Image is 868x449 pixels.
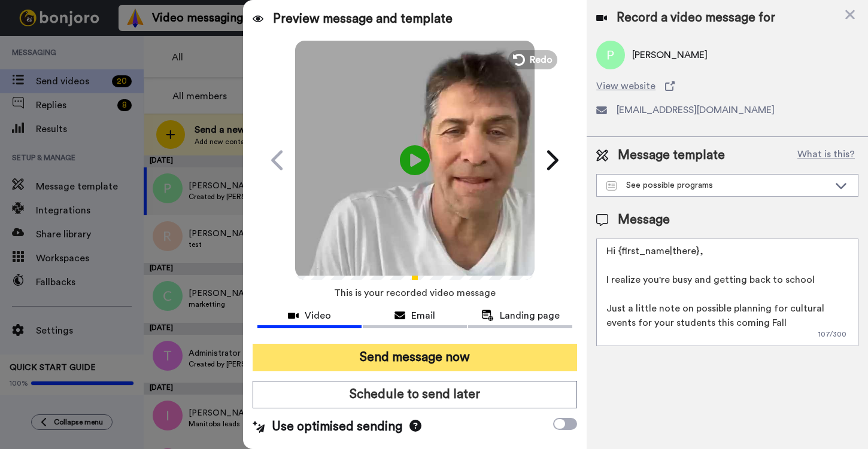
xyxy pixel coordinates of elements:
[606,179,829,191] div: See possible programs
[618,211,670,229] span: Message
[606,181,617,191] img: Message-temps.svg
[596,79,858,93] a: View website
[305,309,331,323] span: Video
[596,79,655,93] span: View website
[794,146,858,164] button: What is this?
[334,280,496,306] span: This is your recorded video message
[411,309,435,323] span: Email
[253,344,577,371] button: Send message now
[617,103,775,117] span: [EMAIL_ADDRESS][DOMAIN_NAME]
[272,418,402,436] span: Use optimised sending
[596,239,858,346] textarea: Hi {first_name|there}, I realize you're busy and getting back to school Just a little note on pos...
[618,146,725,164] span: Message template
[500,309,560,323] span: Landing page
[253,381,577,408] button: Schedule to send later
